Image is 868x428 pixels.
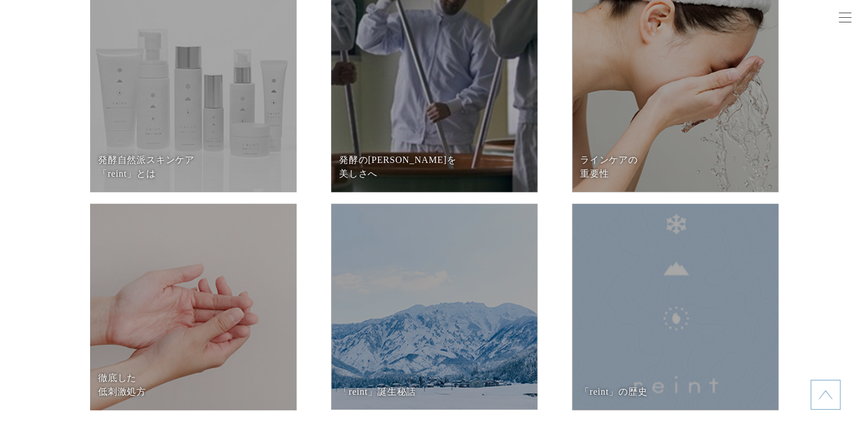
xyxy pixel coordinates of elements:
a: 徹底した低刺激処⽅ [90,204,297,410]
dt: 「reint」誕⽣秘話 [339,385,529,399]
a: 「reint」の歴史 [572,204,779,410]
img: topに戻る [819,388,832,402]
a: 「reint」誕⽣秘話 [331,204,538,410]
dt: 発酵自然派スキンケア 「reint」とは [98,153,288,181]
dt: ラインケアの 重要性 [580,153,770,181]
dt: 徹底した 低刺激処⽅ [98,371,288,399]
dt: 「reint」の歴史 [580,385,770,399]
dt: 発酵の[PERSON_NAME]を 美しさへ [339,153,529,181]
